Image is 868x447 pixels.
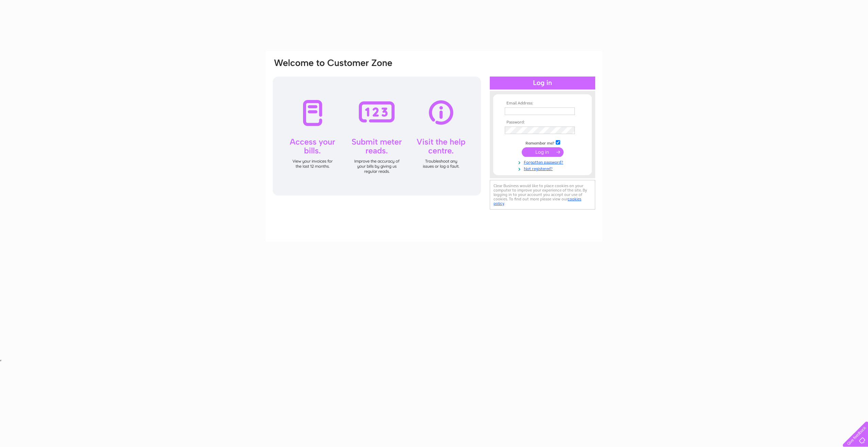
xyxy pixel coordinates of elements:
[503,101,582,106] th: Email Address:
[503,120,582,125] th: Password:
[490,180,595,210] div: Clear Business would like to place cookies on your computer to improve your experience of the sit...
[505,165,582,171] a: Not registered?
[503,139,582,146] td: Remember me?
[505,159,582,165] a: Forgotten password?
[494,197,581,206] a: cookies policy
[522,147,564,157] input: Submit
